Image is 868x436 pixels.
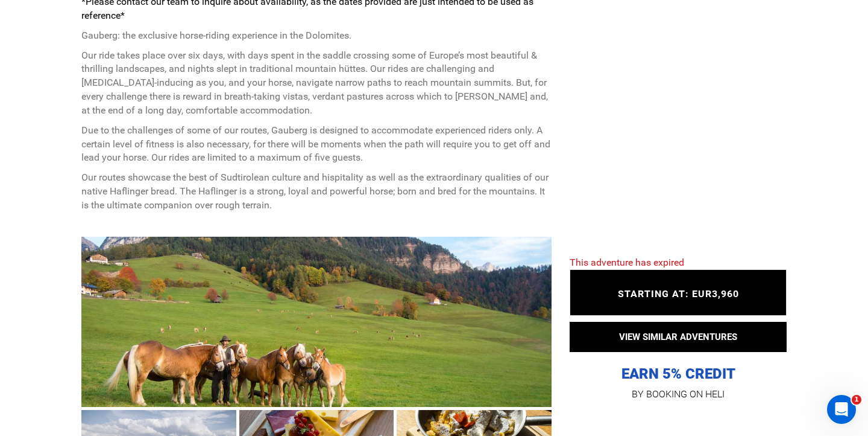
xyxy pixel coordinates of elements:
[570,257,684,268] span: This adventure has expired
[81,29,552,43] p: Gauberg: the exclusive horse-riding experience in the Dolomites.
[827,395,856,424] iframe: Intercom live chat
[81,124,552,165] p: Due to the challenges of some of our routes, Gauberg is designed to accommodate experienced rider...
[852,395,861,405] span: 1
[81,171,552,213] p: Our routes showcase the best of Sudtirolean culture and hispitality as well as the extraordinary ...
[618,289,739,300] span: STARTING AT: EUR3,960
[570,386,787,403] p: BY BOOKING ON HELI
[570,322,787,352] button: VIEW SIMILAR ADVENTURES
[81,49,552,118] p: Our ride takes place over six days, with days spent in the saddle crossing some of Europe’s most ...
